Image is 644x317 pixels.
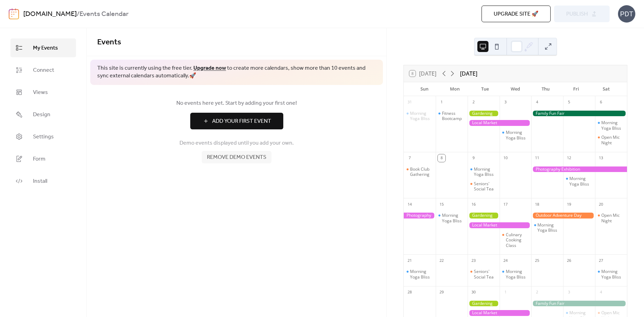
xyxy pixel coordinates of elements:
div: Outdoor Adventure Day [531,213,595,219]
div: Book Club Gathering [404,166,436,177]
div: 1 [438,98,445,106]
div: Morning Yoga Bliss [410,111,433,121]
div: 24 [502,257,509,264]
div: Tue [470,82,500,96]
div: Photography Exhibition [531,166,627,172]
div: 8 [438,154,445,162]
div: Morning Yoga Bliss [404,269,436,280]
div: [DATE] [460,69,477,78]
div: 23 [470,257,477,264]
div: Open Mic Night [595,135,627,145]
div: 4 [597,289,605,296]
div: Morning Yoga Bliss [531,222,563,233]
a: Install [10,172,76,190]
span: Demo events displayed until you add your own. [179,139,294,147]
div: Morning Yoga Bliss [436,213,468,223]
div: 30 [470,289,477,296]
div: 1 [502,289,509,296]
span: Upgrade site 🚀 [494,10,538,18]
div: Morning Yoga Bliss [500,130,532,140]
button: Upgrade site 🚀 [482,6,551,22]
span: Add Your First Event [212,117,271,126]
div: 27 [597,257,605,264]
div: 13 [597,154,605,162]
div: Morning Yoga Bliss [442,213,465,223]
span: This site is currently using the free tier. to create more calendars, show more than 10 events an... [97,65,376,80]
div: 20 [597,200,605,208]
div: 11 [533,154,541,162]
div: 7 [406,154,413,162]
a: Views [10,83,76,102]
div: Photography Exhibition [404,213,436,219]
b: / [77,8,80,21]
div: Seniors' Social Tea [468,269,500,280]
span: Design [33,111,50,119]
button: Add Your First Event [190,113,283,129]
div: Open Mic Night [595,213,627,223]
div: Morning Yoga Bliss [537,222,560,233]
div: 28 [406,289,413,296]
div: 21 [406,257,413,264]
div: Seniors' Social Tea [468,181,500,192]
div: 6 [597,98,605,106]
div: Seniors' Social Tea [474,181,497,192]
div: Local Market [468,222,532,228]
div: Morning Yoga Bliss [500,269,532,280]
div: Wed [500,82,530,96]
div: Gardening Workshop [468,213,500,219]
div: 2 [470,98,477,106]
div: Morning Yoga Bliss [595,269,627,280]
div: Seniors' Social Tea [474,269,497,280]
span: Install [33,177,47,186]
span: Remove demo events [207,153,266,162]
span: Form [33,155,45,163]
div: 3 [502,98,509,106]
a: Add Your First Event [97,113,376,129]
div: 15 [438,200,445,208]
div: Fri [561,82,591,96]
div: 4 [533,98,541,106]
div: 14 [406,200,413,208]
a: Upgrade now [193,63,226,74]
div: Morning Yoga Bliss [569,176,592,187]
div: 9 [470,154,477,162]
div: Open Mic Night [601,213,624,223]
div: Mon [440,82,470,96]
div: Morning Yoga Bliss [404,111,436,121]
div: Morning Yoga Bliss [563,176,595,187]
div: Local Market [468,120,532,126]
div: 2 [533,289,541,296]
span: My Events [33,44,58,52]
div: Local Market [468,310,532,316]
div: 5 [565,98,573,106]
div: Family Fun Fair [531,111,627,117]
div: 17 [502,200,509,208]
div: 12 [565,154,573,162]
img: logo [9,8,19,19]
span: Connect [33,66,54,75]
div: Morning Yoga Bliss [410,269,433,280]
a: My Events [10,38,76,57]
div: 18 [533,200,541,208]
div: Morning Yoga Bliss [506,269,529,280]
a: Connect [10,61,76,79]
div: Fitness Bootcamp [436,111,468,121]
div: Open Mic Night [601,135,624,145]
div: Sun [409,82,440,96]
div: 22 [438,257,445,264]
div: Morning Yoga Bliss [468,166,500,177]
div: 25 [533,257,541,264]
a: Form [10,149,76,168]
a: Design [10,105,76,124]
div: PDT [618,5,635,23]
span: Events [97,35,121,50]
div: Morning Yoga Bliss [601,269,624,280]
span: Views [33,88,48,97]
div: Book Club Gathering [410,166,433,177]
div: Culinary Cooking Class [506,232,529,248]
a: Settings [10,127,76,146]
div: Fitness Bootcamp [442,111,465,121]
span: Settings [33,133,54,141]
div: 3 [565,289,573,296]
div: Morning Yoga Bliss [601,120,624,131]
